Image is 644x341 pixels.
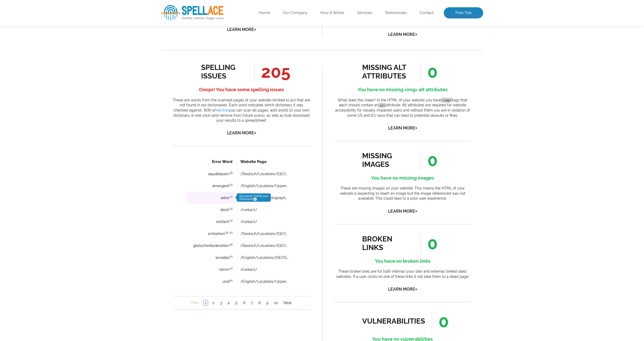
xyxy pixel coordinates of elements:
[14,25,63,36] td: arrangiert
[379,103,386,108] code: alt
[68,124,116,128] a: /English/Locations/Upper-[GEOGRAPHIC_DATA]-Baroque/
[57,52,60,55] span: en
[110,145,120,150] a: Next
[415,31,417,38] span: >
[415,207,417,215] span: >
[46,145,50,150] a: 3
[334,269,472,279] p: These broken links are for both internal (your site) and external (linked sites) websites. If a u...
[254,129,256,136] span: >
[357,10,372,16] a: Services
[31,145,35,150] a: 1
[362,317,425,325] div: vulnerabilities
[334,174,472,182] h4: You have no missing images
[61,145,66,150] a: 5
[362,235,409,252] div: broken links
[161,5,223,21] img: SpellAce
[283,10,308,16] a: Our Company
[421,62,438,82] span: 0
[14,1,63,12] th: Error Word
[14,121,63,132] td: und
[227,27,256,32] a: Learn More>
[38,145,43,150] a: 2
[57,16,60,19] span: de
[77,145,81,150] a: 7
[84,145,89,150] a: 8
[259,10,270,16] a: Home
[92,145,97,150] a: 9
[254,26,256,33] span: >
[362,152,409,169] div: missing images
[68,88,116,93] a: /Deutsch/Locations/[GEOGRAPHIC_DATA]/
[362,63,409,80] div: missing alt attributes
[67,40,95,45] span: Discovered: [DATE] scan Dictionaries:
[432,311,449,331] span: 0
[334,98,472,118] p: What does this mean? In the HTML of your website you have tags that each should contain an attrib...
[334,257,472,265] h4: You have no broken links
[68,29,116,33] a: /English/Locations/Upper-[GEOGRAPHIC_DATA]-Baroque/
[388,209,417,214] a: Learn More>
[68,53,84,57] a: /contact/
[57,40,60,43] span: en
[334,186,472,201] p: These are missing images on your website. This means the HTML of your website is expecting to ins...
[52,76,56,79] span: de
[68,100,116,104] a: /English/Locations/[GEOGRAPHIC_DATA]/
[421,150,438,170] span: 0
[57,76,60,79] span: en
[14,49,63,60] td: doch
[14,109,63,120] td: nimm
[68,17,116,21] a: /Deutsch/Locations/[GEOGRAPHIC_DATA]/
[420,10,434,16] a: Contact
[69,145,74,150] a: 6
[57,123,60,127] span: en
[173,86,310,94] h4: Ooops! You have some spelling issues
[14,73,63,84] td: entsehen
[57,100,60,103] span: en
[415,285,417,293] span: >
[385,10,407,16] a: Testimonials
[14,85,63,96] td: gletscherbedeckten
[100,145,107,150] a: 10
[14,37,63,48] td: astro
[68,76,116,81] a: /Deutsch/Locations/[GEOGRAPHIC_DATA]-[GEOGRAPHIC_DATA]/
[14,13,63,24] td: aquablauen
[444,7,483,19] a: Free Trial
[201,63,248,80] div: spelling issues
[441,98,452,103] code: <img>
[227,130,256,135] a: Learn More>
[14,97,63,108] td: levadas
[81,43,84,45] span: en
[57,88,60,91] span: de
[64,1,124,12] th: Website Page
[57,28,60,31] span: en
[68,112,84,116] a: /contact/
[54,145,58,150] a: 4
[388,32,417,37] a: Learn More>
[388,126,417,130] a: Learn More>
[173,98,310,123] p: These are words from the scanned pages of your website (limited to 50) that are not found in our ...
[334,86,472,94] h4: You have no missing <img> alt attributes
[215,108,229,112] a: free trial
[320,10,344,16] a: How It Works
[415,124,417,132] span: >
[14,61,63,72] td: einfach
[254,62,290,82] span: 205
[421,233,438,253] span: 0
[57,64,60,67] span: en
[57,112,60,115] span: en
[68,64,84,69] a: /contact/
[388,287,417,292] a: Learn More>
